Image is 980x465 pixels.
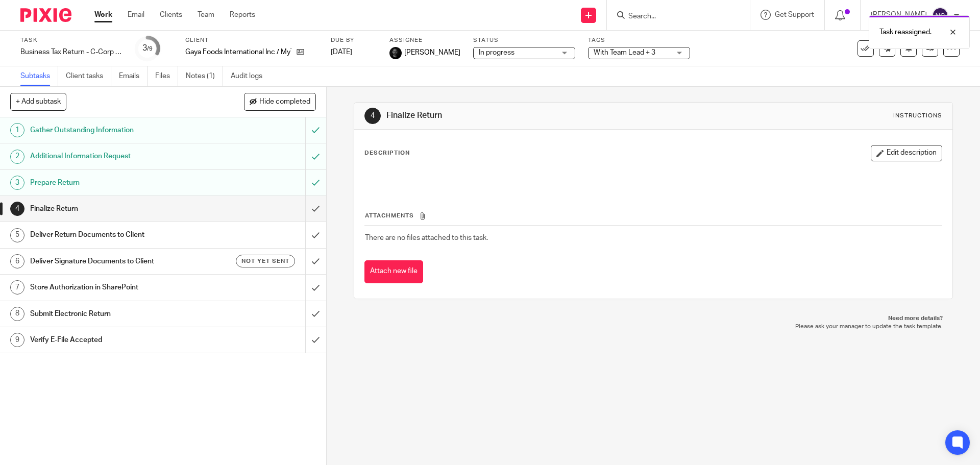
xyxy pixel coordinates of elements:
div: Instructions [893,112,942,120]
label: Assignee [389,36,460,44]
a: Files [155,66,178,86]
span: Not yet sent [241,257,289,265]
div: 4 [10,202,24,216]
h1: Submit Electronic Return [30,306,207,322]
a: Email [128,10,144,20]
div: 9 [10,333,24,347]
label: Task [20,36,122,44]
span: In progress [479,49,514,56]
a: Emails [119,66,148,86]
h1: Finalize Return [386,110,675,121]
div: 5 [10,228,24,242]
h1: Deliver Return Documents to Client [30,227,207,242]
a: Work [94,10,112,20]
button: + Add subtask [10,93,66,110]
p: Gaya Foods International Inc / MyTuna [185,47,291,57]
span: [PERSON_NAME] [404,47,460,58]
div: 3 [10,176,24,190]
a: Reports [230,10,255,20]
img: Pixie [20,8,71,22]
p: Description [364,149,410,157]
p: Please ask your manager to update the task template. [364,323,942,331]
h1: Deliver Signature Documents to Client [30,254,207,269]
div: 8 [10,307,24,321]
div: 4 [364,108,381,124]
a: Team [198,10,214,20]
button: Edit description [871,145,942,161]
small: /9 [147,46,153,52]
button: Attach new file [364,260,423,283]
img: svg%3E [932,7,948,23]
button: Hide completed [244,93,316,110]
label: Client [185,36,318,44]
span: Attachments [365,213,414,218]
span: [DATE] [331,48,352,56]
div: 1 [10,123,24,137]
div: 7 [10,280,24,295]
p: Task reassigned. [879,27,932,37]
div: 2 [10,150,24,164]
p: Need more details? [364,314,942,323]
h1: Gather Outstanding Information [30,123,207,138]
img: Chris.jpg [389,47,402,59]
h1: Finalize Return [30,201,207,216]
label: Status [473,36,575,44]
a: Client tasks [66,66,111,86]
div: 3 [142,42,153,54]
a: Notes (1) [186,66,223,86]
h1: Store Authorization in SharePoint [30,280,207,295]
span: Hide completed [259,98,310,106]
h1: Prepare Return [30,175,207,190]
label: Due by [331,36,377,44]
div: 6 [10,254,24,268]
a: Subtasks [20,66,58,86]
span: With Team Lead + 3 [594,49,655,56]
span: There are no files attached to this task. [365,234,488,241]
a: Audit logs [231,66,270,86]
div: Business Tax Return - C-Corp - On Extension [20,47,122,57]
h1: Verify E-File Accepted [30,332,207,348]
h1: Additional Information Request [30,149,207,164]
a: Clients [160,10,182,20]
